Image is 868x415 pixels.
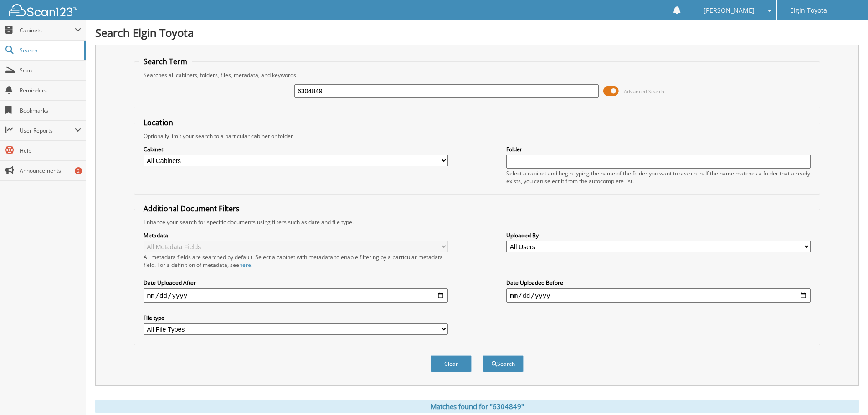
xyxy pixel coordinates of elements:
[704,8,755,13] span: [PERSON_NAME]
[144,314,448,322] label: File type
[9,4,77,16] img: scan123-logo-white.svg
[790,8,827,13] span: Elgin Toyota
[431,355,472,372] button: Clear
[506,231,811,239] label: Uploaded By
[239,261,251,269] a: here
[20,67,81,74] span: Scan
[506,288,811,303] input: end
[20,107,81,114] span: Bookmarks
[95,25,859,40] h1: Search Elgin Toyota
[144,279,448,287] label: Date Uploaded After
[20,147,81,154] span: Help
[20,26,75,34] span: Cabinets
[95,400,859,413] div: Matches found for "6304849"
[20,127,75,134] span: User Reports
[139,56,192,67] legend: Search Term
[139,204,244,214] legend: Additional Document Filters
[506,169,811,185] div: Select a cabinet and begin typing the name of the folder you want to search in. If the name match...
[506,145,811,153] label: Folder
[139,118,178,128] legend: Location
[483,355,524,372] button: Search
[20,46,80,54] span: Search
[139,218,815,226] div: Enhance your search for specific documents using filters such as date and file type.
[144,253,448,269] div: All metadata fields are searched by default. Select a cabinet with metadata to enable filtering b...
[20,87,81,94] span: Reminders
[144,288,448,303] input: start
[20,167,81,174] span: Announcements
[139,71,815,79] div: Searches all cabinets, folders, files, metadata, and keywords
[75,167,82,174] div: 2
[624,88,664,95] span: Advanced Search
[139,132,815,140] div: Optionally limit your search to a particular cabinet or folder
[144,145,448,153] label: Cabinet
[506,279,811,287] label: Date Uploaded Before
[144,231,448,239] label: Metadata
